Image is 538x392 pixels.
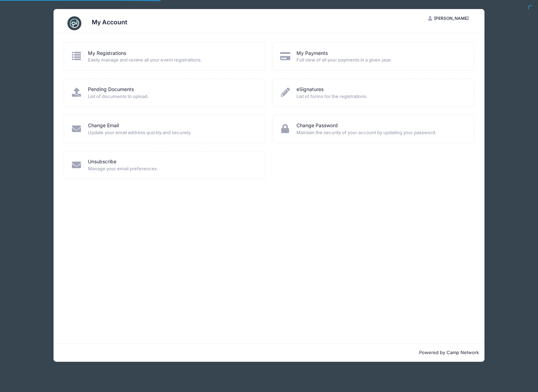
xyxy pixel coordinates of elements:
span: [PERSON_NAME] [434,16,468,21]
span: List of forms for the registrations. [296,93,465,100]
h3: My Account [92,18,127,26]
button: [PERSON_NAME] [422,13,474,24]
a: Pending Documents [88,86,134,93]
span: List of documents to upload. [88,93,256,100]
a: Change Password [296,122,338,129]
a: Unsubscribe [88,158,116,165]
a: eSignatures [296,86,324,93]
span: Full view of all your payments in a given year. [296,57,465,64]
img: CampNetwork [67,16,81,30]
a: My Registrations [88,50,126,57]
span: Maintain the security of your account by updating your password. [296,129,465,136]
p: Powered by Camp Network [59,349,479,356]
a: My Payments [296,50,328,57]
a: Change Email [88,122,119,129]
span: Easily manage and review all your event registrations. [88,57,256,64]
span: Update your email address quickly and securely. [88,129,256,136]
span: Manage your email preferences. [88,165,256,172]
